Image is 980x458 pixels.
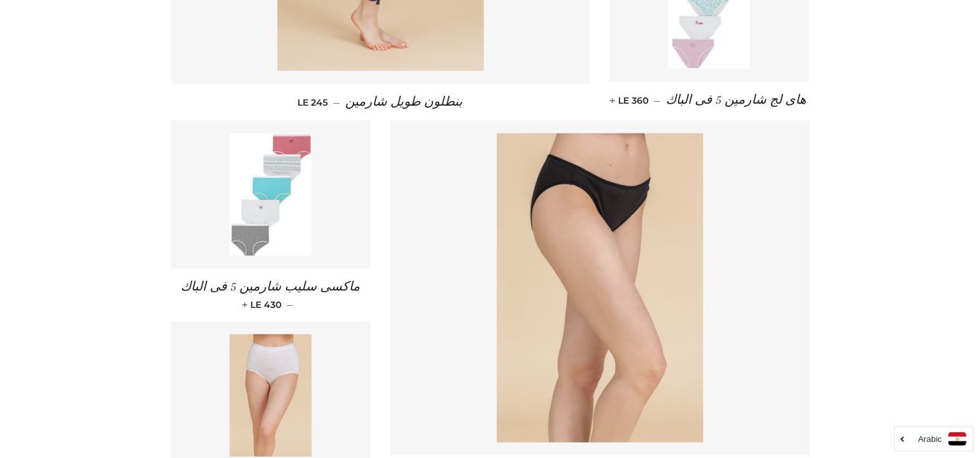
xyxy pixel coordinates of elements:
[901,432,966,446] a: Arabic
[171,269,371,321] a: ماكسى سليب شارمين 5 فى الباك — LE 430
[609,82,809,119] a: هاى لج شارمين 5 فى الباك — LE 360
[345,95,463,109] span: بنطلون طويل شارمين
[918,435,942,443] i: Arabic
[181,280,360,294] span: ماكسى سليب شارمين 5 فى الباك
[286,299,294,310] span: —
[654,95,661,106] span: —
[333,97,340,108] span: —
[171,84,590,120] a: بنطلون طويل شارمين — LE 245
[612,95,648,106] span: LE 360
[666,93,806,107] span: هاى لج شارمين 5 فى الباك
[297,97,328,108] span: LE 245
[245,299,281,310] span: LE 430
